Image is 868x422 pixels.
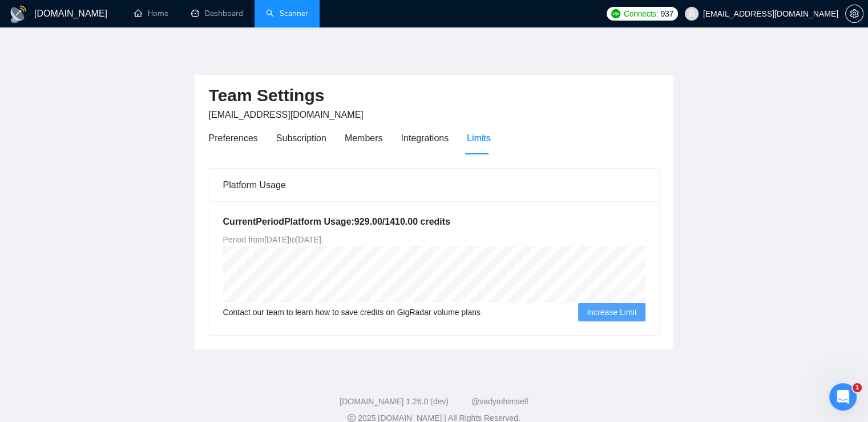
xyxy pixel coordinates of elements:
a: setting [845,9,863,18]
button: Increase Limit [578,303,645,321]
div: Preferences [209,131,258,145]
div: Integrations [401,131,449,145]
span: Connects: [624,7,658,20]
a: @vadymhimself [471,397,528,406]
h2: Team Settings [209,84,660,108]
a: dashboardDashboard [191,9,243,18]
span: copyright [348,414,356,422]
span: Increase Limit [587,306,636,319]
button: setting [845,5,863,23]
div: Members [345,131,383,145]
img: upwork-logo.png [611,9,620,18]
span: 1 [853,383,862,392]
span: [EMAIL_ADDRESS][DOMAIN_NAME] [209,110,364,120]
a: searchScanner [266,9,308,18]
span: user [688,10,696,18]
span: 937 [660,7,673,20]
span: Contact our team to learn how to save credits on GigRadar volume plans [223,306,481,319]
iframe: Intercom live chat [829,383,857,411]
img: logo [9,5,27,23]
div: Subscription [276,131,326,145]
span: setting [846,9,863,18]
span: Period from [DATE] to [DATE] . [223,235,324,244]
div: Limits [467,131,491,145]
h5: Current Period Platform Usage: 929.00 / 1410.00 credits [223,215,645,229]
div: Platform Usage [223,169,645,201]
a: [DOMAIN_NAME] 1.26.0 (dev) [340,397,449,406]
a: homeHome [134,9,168,18]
